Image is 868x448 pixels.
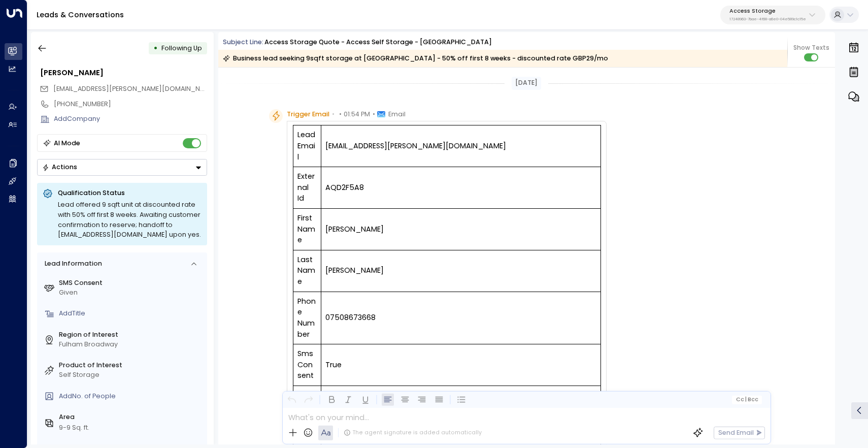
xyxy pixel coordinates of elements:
button: Cc|Bcc [732,395,762,404]
td: [PERSON_NAME] [321,209,600,250]
div: Actions [42,163,77,171]
div: [PERSON_NAME] [40,68,207,79]
p: Qualification Status [58,188,202,198]
div: AddCompany [54,114,207,124]
div: Fulham Broadway [59,340,204,349]
td: StorageQuote [321,386,600,427]
a: Leads & Conversations [37,10,124,20]
div: Business lead seeking 9sqft storage at [GEOGRAPHIC_DATA] - 50% off first 8 weeks - discounted rat... [223,53,608,63]
td: Lead Email [293,125,321,167]
span: 01:54 PM [344,109,370,119]
span: Email [388,109,406,119]
p: Access Storage [729,8,806,14]
div: The agent signature is added automatically [344,429,482,437]
div: AI Mode [54,138,80,148]
button: Undo [285,394,298,406]
td: External Id [293,167,321,209]
span: Following Up [161,44,202,52]
td: Phone Number [293,292,321,344]
span: [EMAIL_ADDRESS][PERSON_NAME][DOMAIN_NAME] [53,84,216,93]
td: 07508673668 [321,292,600,344]
span: Subject Line: [223,38,263,46]
div: AddNo. of People [59,392,204,401]
label: Area [59,412,204,422]
div: Button group with a nested menu [37,159,207,176]
td: Last Name [293,250,321,292]
span: Trigger Email [287,109,329,119]
td: AQD2F5A8 [321,167,600,209]
div: Access Storage Quote - Access Self Storage - [GEOGRAPHIC_DATA] [264,38,492,47]
span: Cc Bcc [736,397,758,403]
button: Access Storage17248963-7bae-4f68-a6e0-04e589c1c15e [720,6,825,24]
div: Self Storage [59,370,204,380]
td: Sms Consent [293,344,321,386]
td: [EMAIL_ADDRESS][PERSON_NAME][DOMAIN_NAME] [321,125,600,167]
button: Actions [37,159,207,176]
p: 17248963-7bae-4f68-a6e0-04e589c1c15e [729,17,806,21]
span: andre.nathaniel-george@hotmail.com [53,84,207,94]
td: True [321,344,600,386]
div: Given [59,288,204,298]
span: • [339,109,342,119]
div: • [153,40,158,56]
label: Product of Interest [59,361,204,370]
label: Region of Interest [59,330,204,340]
div: [DATE] [512,77,541,90]
span: • [332,109,335,119]
td: Product Type [293,386,321,427]
td: First Name [293,209,321,250]
td: [PERSON_NAME] [321,250,600,292]
div: Lead Information [41,259,102,269]
div: [PHONE_NUMBER] [54,100,207,109]
span: | [745,397,747,403]
label: SMS Consent [59,278,204,288]
div: 9-9 Sq. ft. [59,423,89,433]
span: Show Texts [793,43,829,52]
div: Lead offered 9 sqft unit at discounted rate with 50% off first 8 weeks. Awaiting customer confirm... [58,200,202,240]
span: • [373,109,375,119]
button: Redo [303,394,315,406]
div: AddTitle [59,309,204,318]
